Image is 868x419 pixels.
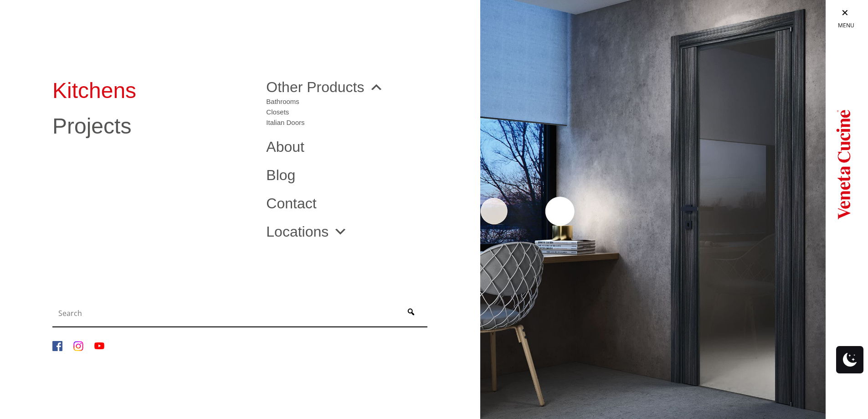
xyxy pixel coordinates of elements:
a: Projects [52,115,252,137]
a: Locations [266,224,348,239]
a: Kitchens [52,80,252,102]
a: Italian Doors [266,115,304,126]
a: Contact [266,196,466,211]
img: Facebook [52,341,62,351]
img: Instagram [73,341,83,351]
a: Bathrooms [266,94,304,105]
img: Logo [836,104,851,223]
a: Closets [266,105,304,115]
a: Other Products [266,80,383,94]
a: About [266,140,466,154]
a: Blog [266,168,466,182]
img: YouTube [94,341,104,351]
input: Search [55,304,397,322]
